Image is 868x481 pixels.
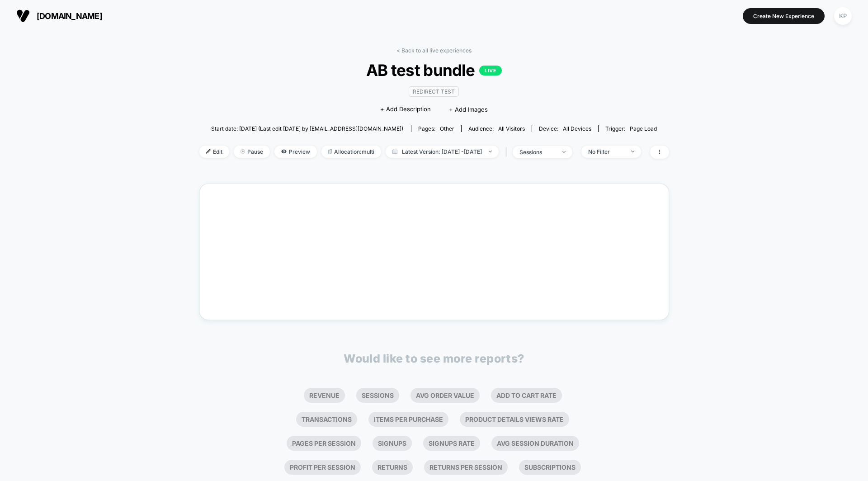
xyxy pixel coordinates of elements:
li: Add To Cart Rate [491,388,562,403]
li: Subscriptions [519,460,581,475]
div: KP [834,7,852,25]
span: Start date: [DATE] (Last edit [DATE] by [EMAIL_ADDRESS][DOMAIN_NAME]) [211,125,403,132]
li: Sessions [356,388,399,403]
img: end [241,149,245,154]
span: Edit [199,146,229,158]
span: other [440,125,454,132]
p: Would like to see more reports? [344,352,524,365]
li: Returns [372,460,413,475]
img: end [631,151,634,152]
div: No Filter [588,148,624,155]
span: Redirect Test [409,86,459,97]
img: end [489,151,492,152]
li: Signups [373,436,412,451]
span: Pause [234,146,270,158]
li: Profit Per Session [284,460,361,475]
span: Allocation: multi [321,146,381,158]
div: Audience: [468,125,525,132]
img: Visually logo [16,9,30,23]
button: Create New Experience [743,8,825,24]
span: + Add Description [380,105,431,114]
div: Pages: [418,125,454,132]
li: Revenue [304,388,345,403]
li: Product Details Views Rate [460,412,569,427]
li: Avg Session Duration [491,436,579,451]
span: all devices [563,125,591,132]
span: Latest Version: [DATE] - [DATE] [386,146,499,158]
button: KP [831,7,854,25]
span: | [503,146,513,159]
li: Returns Per Session [424,460,508,475]
li: Transactions [296,412,357,427]
span: + Add Images [449,106,488,113]
div: Trigger: [605,125,657,132]
span: AB test bundle [222,61,645,80]
img: calendar [392,149,397,154]
p: LIVE [479,66,502,75]
a: < Back to all live experiences [396,47,472,54]
img: edit [206,149,211,154]
span: All Visitors [498,125,525,132]
span: Page Load [630,125,657,132]
span: [DOMAIN_NAME] [37,11,102,21]
button: [DOMAIN_NAME] [14,9,105,23]
img: rebalance [328,149,332,154]
div: sessions [519,149,556,156]
li: Pages Per Session [287,436,361,451]
span: Device: [532,125,598,132]
img: end [562,151,566,153]
span: Preview [274,146,317,158]
li: Items Per Purchase [368,412,448,427]
li: Avg Order Value [410,388,480,403]
li: Signups Rate [423,436,480,451]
